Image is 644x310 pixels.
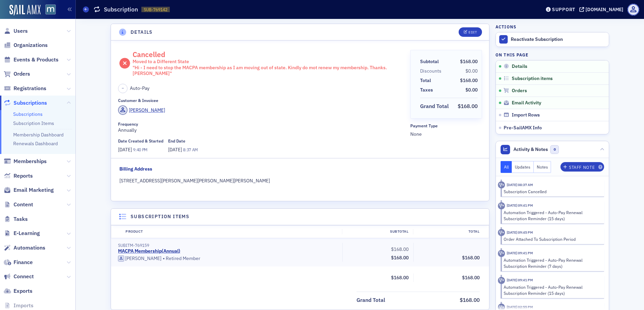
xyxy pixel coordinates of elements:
span: $0.00 [465,87,478,93]
div: Annually [118,122,405,134]
span: Events & Products [14,56,59,63]
div: Staff Note [569,165,595,169]
img: SailAMX [9,5,41,16]
span: Orders [14,70,30,78]
span: Imports [14,302,33,309]
a: Subscriptions [4,99,47,107]
div: Activity [498,277,505,284]
div: Discounts [420,68,441,75]
span: Email Marketing [14,186,54,194]
div: Retired Member [118,255,338,262]
a: Events & Products [4,56,59,63]
span: $168.00 [462,255,480,261]
a: Organizations [4,42,48,49]
a: Finance [4,259,33,266]
span: Auto-Pay [130,85,149,92]
button: Notes [534,161,551,173]
span: $168.00 [391,275,409,281]
span: Exports [14,287,32,295]
button: [DOMAIN_NAME] [579,7,626,12]
span: 0 [550,145,559,154]
span: Import Rows [512,112,540,118]
a: Connect [4,273,34,280]
span: $168.00 [458,103,478,109]
button: Reactivate Subscription [496,32,609,47]
span: Discounts [420,68,444,75]
div: Moved to a Different State [133,59,406,65]
span: Taxes [420,86,435,94]
span: Memberships [14,158,47,165]
span: $0.00 [465,68,478,74]
span: 8:37 AM [183,147,198,152]
button: Staff Note [560,162,604,172]
span: Connect [14,273,34,280]
div: Grand Total [356,296,385,304]
div: Total [413,229,484,234]
span: Subscription items [512,76,553,82]
span: Details [512,63,527,70]
a: Reports [4,172,33,180]
a: Registrations [4,85,46,92]
time: 8/18/2025 08:37 AM [507,182,533,187]
div: Activity [498,250,505,257]
div: End Date [168,138,185,144]
span: $168.00 [460,58,478,64]
span: Subtotal [420,58,441,65]
a: Subscriptions [13,111,43,117]
span: 9:40 PM [133,147,147,152]
span: Total [420,77,433,84]
a: Content [4,201,33,208]
span: E-Learning [14,230,40,237]
div: Taxes [420,86,433,94]
div: [PERSON_NAME] [129,107,165,114]
span: Registrations [14,85,46,92]
span: [DATE] [168,147,183,153]
div: [PERSON_NAME] [125,256,161,262]
time: 8/17/2025 09:41 PM [507,203,533,208]
time: 6/26/2023 02:55 PM [507,305,533,309]
div: Payment Type [410,123,438,128]
span: – [122,86,124,91]
span: Grand Total [420,102,451,110]
a: Memberships [4,158,47,165]
span: [DATE] [118,147,133,153]
div: Frequency [118,122,138,127]
div: Date Created & Started [118,138,163,144]
div: Subtotal [342,229,413,234]
span: • [163,255,165,262]
span: None [410,131,482,138]
a: Email Marketing [4,186,54,194]
span: Subscriptions [14,99,47,107]
span: Organizations [14,42,48,49]
img: SailAMX [45,4,56,15]
div: Subscription Cancelled [504,188,599,195]
span: Email Activity [512,100,541,106]
button: Edit [459,27,482,37]
div: Automation Triggered - Auto-Pay Renewal Subscription Reminder (7 days) [504,257,599,269]
div: [STREET_ADDRESS][PERSON_NAME][PERSON_NAME][PERSON_NAME] [119,177,481,184]
a: MACPA Membership(Annual) [118,248,180,254]
div: Order Attached To Subscription Period [504,236,599,242]
div: Product [121,229,342,234]
a: Renewals Dashboard [13,140,58,147]
div: Total [420,77,431,84]
span: $168.00 [460,77,478,83]
span: $168.00 [391,255,409,261]
a: Automations [4,244,45,252]
h4: Subscription items [131,213,189,220]
time: 8/25/2024 09:41 PM [507,251,533,255]
a: Users [4,27,28,35]
span: Orders [512,88,527,94]
button: Updates [512,161,534,173]
button: All [501,161,512,173]
div: Edit [468,30,477,34]
time: 9/1/2024 09:45 PM [507,230,533,235]
div: Grand Total [420,102,449,110]
div: Activity [498,202,505,209]
span: SUB-769142 [144,7,167,12]
span: Pre-SailAMX Info [504,125,542,131]
div: Reactivate Subscription [511,36,605,43]
a: Imports [4,302,33,309]
h4: Actions [496,24,516,30]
